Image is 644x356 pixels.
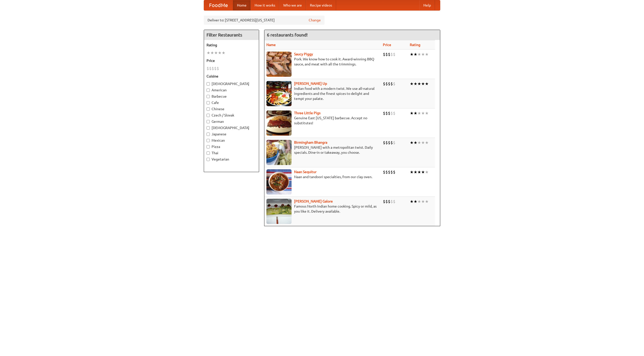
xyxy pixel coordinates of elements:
[425,110,429,116] li: ★
[390,199,393,204] li: $
[266,204,379,214] p: Famous North Indian home cooking. Spicy or mild, as you like it. Delivery available.
[410,43,420,47] a: Rating
[207,95,210,98] input: Barbecue
[207,114,210,117] input: Czech / Slovak
[207,50,210,56] li: ★
[207,94,256,99] label: Barbecue
[419,0,435,10] a: Help
[414,140,417,145] li: ★
[393,52,395,57] li: $
[207,101,210,104] input: Cafe
[385,52,388,57] li: $
[207,138,256,143] label: Mexican
[383,43,391,47] a: Price
[383,52,385,57] li: $
[266,169,292,194] img: naansequitur.jpg
[207,132,256,137] label: Japanese
[414,81,417,87] li: ★
[421,52,425,57] li: ★
[410,169,414,175] li: ★
[207,58,256,63] h5: Price
[204,16,325,25] div: Deliver to: [STREET_ADDRESS][US_STATE]
[207,66,209,71] li: $
[266,140,292,165] img: bhangra.jpg
[410,110,414,116] li: ★
[421,110,425,116] li: ★
[388,199,390,204] li: $
[207,139,210,142] input: Mexican
[266,145,379,155] p: [PERSON_NAME] with a metropolitan twist. Daily specials. Dine-in or takeaway, you choose.
[410,52,414,57] li: ★
[385,110,388,116] li: $
[207,126,210,130] input: [DEMOGRAPHIC_DATA]
[309,18,321,23] a: Change
[207,145,210,148] input: Pizza
[425,140,429,145] li: ★
[425,52,429,57] li: ★
[390,81,393,87] li: $
[410,140,414,145] li: ★
[266,110,292,136] img: littlepigs.jpg
[207,81,256,86] label: [DEMOGRAPHIC_DATA]
[294,199,333,203] a: [PERSON_NAME] Galore
[393,199,395,204] li: $
[294,170,316,174] a: Naan Sequitur
[414,52,417,57] li: ★
[212,66,214,71] li: $
[294,52,313,56] a: Saucy Piggy
[388,110,390,116] li: $
[417,169,421,175] li: ★
[388,52,390,57] li: $
[266,174,379,179] p: Naan and tandoori specialties, from our clay oven.
[390,140,393,145] li: $
[425,199,429,204] li: ★
[207,43,256,48] h5: Rating
[385,81,388,87] li: $
[233,0,251,10] a: Home
[207,82,210,86] input: [DEMOGRAPHIC_DATA]
[266,52,292,77] img: saucy.jpg
[214,50,218,56] li: ★
[383,199,385,204] li: $
[207,100,256,105] label: Cafe
[385,169,388,175] li: $
[207,119,256,124] label: German
[207,144,256,149] label: Pizza
[266,81,292,106] img: curryup.jpg
[390,169,393,175] li: $
[204,0,233,10] a: FoodMe
[383,140,385,145] li: $
[207,133,210,136] input: Japanese
[385,199,388,204] li: $
[207,89,210,92] input: American
[251,0,279,10] a: How it works
[414,199,417,204] li: ★
[388,81,390,87] li: $
[294,140,327,144] a: Birmingham Bhangra
[294,111,320,115] a: Three Little Pigs
[414,110,417,116] li: ★
[207,106,256,111] label: Chinese
[266,57,379,67] p: Pork. We know how to cook it. Award-winning BBQ sauce, and meat with all the trimmings.
[207,150,256,155] label: Thai
[207,88,256,93] label: American
[217,66,219,71] li: $
[421,199,425,204] li: ★
[390,110,393,116] li: $
[417,140,421,145] li: ★
[383,81,385,87] li: $
[207,107,210,111] input: Chinese
[383,169,385,175] li: $
[207,74,256,79] h5: Cuisine
[209,66,212,71] li: $
[266,199,292,224] img: currygalore.jpg
[388,169,390,175] li: $
[222,50,225,56] li: ★
[218,50,222,56] li: ★
[393,169,395,175] li: $
[266,43,276,47] a: Name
